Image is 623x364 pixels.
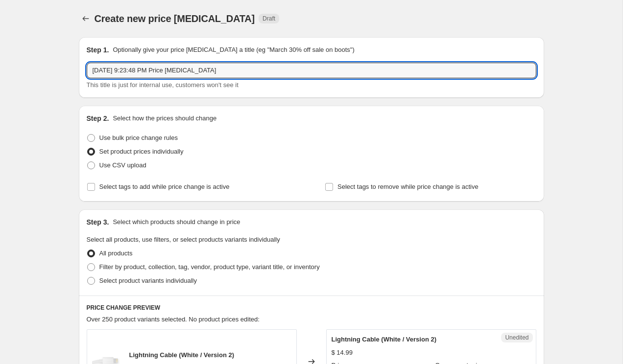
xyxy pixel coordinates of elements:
span: Set product prices individually [99,148,184,155]
span: Use bulk price change rules [99,134,178,141]
span: Unedited [505,334,528,341]
p: Optionally give your price [MEDICAL_DATA] a title (eg "March 30% off sale on boots") [113,45,354,55]
span: Lightning Cable (White / Version 2) [332,336,437,343]
h6: PRICE CHANGE PREVIEW [87,304,536,312]
span: Use CSV upload [99,161,146,169]
p: Select which products should change in price [113,217,240,227]
span: Over 250 product variants selected. No product prices edited: [87,316,260,323]
button: Price change jobs [79,12,93,25]
span: Select tags to remove while price change is active [337,183,479,190]
span: Draft [263,15,275,23]
h2: Step 3. [87,217,109,227]
input: 30% off holiday sale [87,63,536,78]
span: Select all products, use filters, or select products variants individually [87,236,280,243]
span: This title is just for internal use, customers won't see it [87,81,239,89]
span: All products [99,250,133,257]
span: Create new price [MEDICAL_DATA] [95,13,255,24]
span: Select product variants individually [99,277,197,284]
h2: Step 1. [87,45,109,55]
span: Filter by product, collection, tag, vendor, product type, variant title, or inventory [99,263,320,271]
p: Select how the prices should change [113,114,216,123]
span: $ 14.99 [332,349,353,356]
span: Lightning Cable (White / Version 2) [129,351,235,359]
h2: Step 2. [87,114,109,123]
span: Select tags to add while price change is active [99,183,230,190]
